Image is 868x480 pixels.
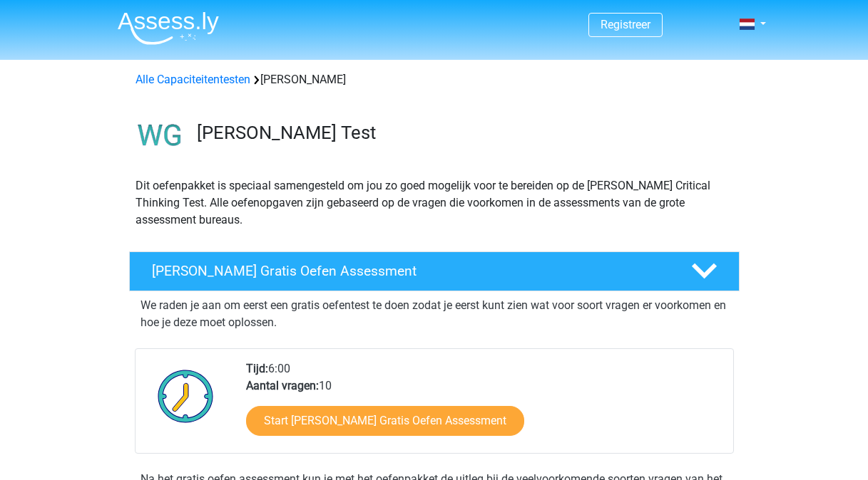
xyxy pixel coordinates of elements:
[246,406,524,436] a: Start [PERSON_NAME] Gratis Oefen Assessment
[152,263,668,279] h4: [PERSON_NAME] Gratis Oefen Assessment
[246,379,319,392] b: Aantal vragen:
[130,71,739,88] div: [PERSON_NAME]
[197,122,728,144] h3: [PERSON_NAME] Test
[136,73,250,86] a: Alle Capaciteitentesten
[136,177,733,229] p: Dit oefenpakket is speciaal samengesteld om jou zo goed mogelijk voor te bereiden op de [PERSON_N...
[130,105,190,166] img: watson glaser
[246,362,268,375] b: Tijd:
[235,360,732,453] div: 6:00 10
[123,251,745,291] a: [PERSON_NAME] Gratis Oefen Assessment
[141,297,728,331] p: We raden je aan om eerst een gratis oefentest te doen zodat je eerst kunt zien wat voor soort vra...
[601,18,650,31] a: Registreer
[150,360,222,432] img: Klok
[118,11,219,45] img: Assessly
